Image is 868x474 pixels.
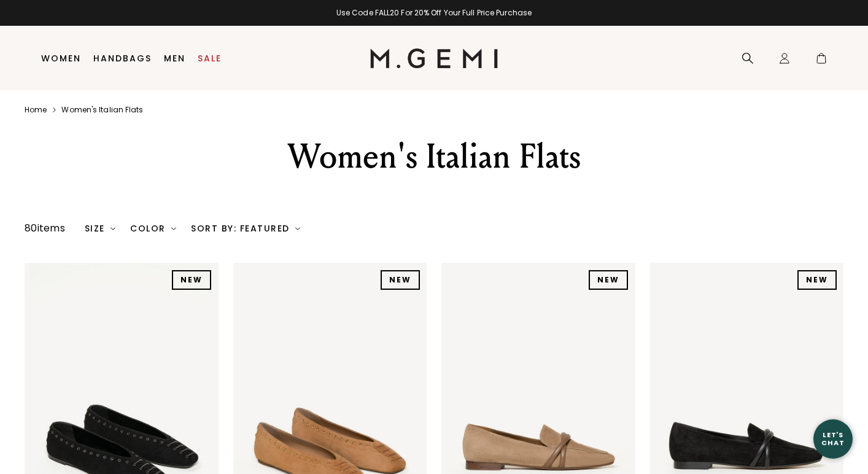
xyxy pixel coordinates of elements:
[198,53,222,63] a: Sale
[191,223,300,233] div: Sort By: Featured
[370,49,498,68] img: M.Gemi
[61,105,143,115] a: Women's italian flats
[25,105,47,115] a: Home
[813,431,853,446] div: Let's Chat
[797,270,837,290] div: NEW
[164,53,185,63] a: Men
[130,223,176,233] div: Color
[25,221,65,236] div: 80 items
[85,223,116,233] div: Size
[206,134,662,179] div: Women's Italian Flats
[172,270,211,290] div: NEW
[110,226,115,231] img: chevron-down.svg
[41,53,81,63] a: Women
[589,270,628,290] div: NEW
[93,53,152,63] a: Handbags
[171,226,176,231] img: chevron-down.svg
[381,270,420,290] div: NEW
[295,226,300,231] img: chevron-down.svg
